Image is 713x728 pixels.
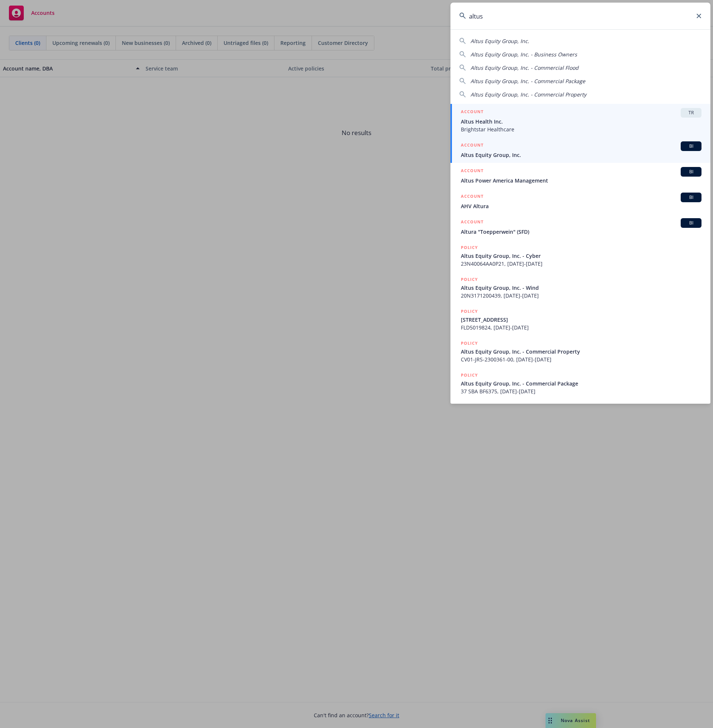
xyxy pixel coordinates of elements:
h5: POLICY [461,244,478,251]
span: BI [684,168,699,175]
a: ACCOUNTBIAltus Power America Management [450,163,710,188]
span: Altus Health Inc. [461,118,701,125]
span: Altus Equity Group, Inc. - Commercial Package [461,380,701,387]
a: ACCOUNTBIAltus Equity Group, Inc. [450,137,710,163]
span: Altus Equity Group, Inc. [471,37,529,45]
span: AHV Altura [461,202,701,210]
a: POLICYAltus Equity Group, Inc. - Wind20N3171200439, [DATE]-[DATE] [450,272,710,304]
span: Altus Equity Group, Inc. - Commercial Flood [471,64,579,71]
h5: ACCOUNT [461,193,484,201]
span: FLD5019824, [DATE]-[DATE] [461,324,701,331]
a: POLICYAltus Equity Group, Inc. - Commercial PropertyCV01-JRS-2300361-00, [DATE]-[DATE] [450,335,710,367]
input: Search... [450,3,710,29]
span: Altus Equity Group, Inc. - Commercial Property [471,91,586,98]
h5: POLICY [461,276,478,283]
h5: ACCOUNT [461,108,484,117]
span: [STREET_ADDRESS] [461,316,701,324]
a: POLICYAltus Equity Group, Inc. - Commercial Package37 SBA BF6375, [DATE]-[DATE] [450,367,710,399]
span: BI [684,220,699,226]
span: Altus Equity Group, Inc. - Commercial Package [471,78,585,85]
span: CV01-JRS-2300361-00, [DATE]-[DATE] [461,355,701,363]
a: ACCOUNTTRAltus Health Inc.Brightstar Healthcare [450,104,710,137]
span: Altus Power America Management [461,177,701,184]
span: Altus Equity Group, Inc. [461,151,701,159]
span: 20N3171200439, [DATE]-[DATE] [461,292,701,299]
span: Altus Equity Group, Inc. - Cyber [461,252,701,260]
h5: ACCOUNT [461,167,484,176]
h5: POLICY [461,371,478,379]
a: POLICYAltus Equity Group, Inc. - Cyber23N40064AA0P21, [DATE]-[DATE] [450,240,710,272]
a: ACCOUNTBIAltura "Toepperwein" (SFD) [450,214,710,240]
a: POLICY[STREET_ADDRESS]FLD5019824, [DATE]-[DATE] [450,304,710,335]
span: BI [684,194,699,201]
span: Brightstar Healthcare [461,125,701,133]
span: BI [684,143,699,150]
span: TR [684,109,699,116]
a: ACCOUNTBIAHV Altura [450,188,710,214]
span: Altus Equity Group, Inc. - Wind [461,284,701,292]
span: Altus Equity Group, Inc. - Commercial Property [461,348,701,355]
h5: ACCOUNT [461,141,484,150]
span: Altus Equity Group, Inc. - Business Owners [471,51,577,58]
h5: ACCOUNT [461,218,484,227]
h5: POLICY [461,340,478,347]
span: Altura "Toepperwein" (SFD) [461,228,701,236]
span: 37 SBA BF6375, [DATE]-[DATE] [461,387,701,395]
span: 23N40064AA0P21, [DATE]-[DATE] [461,260,701,268]
h5: POLICY [461,308,478,315]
